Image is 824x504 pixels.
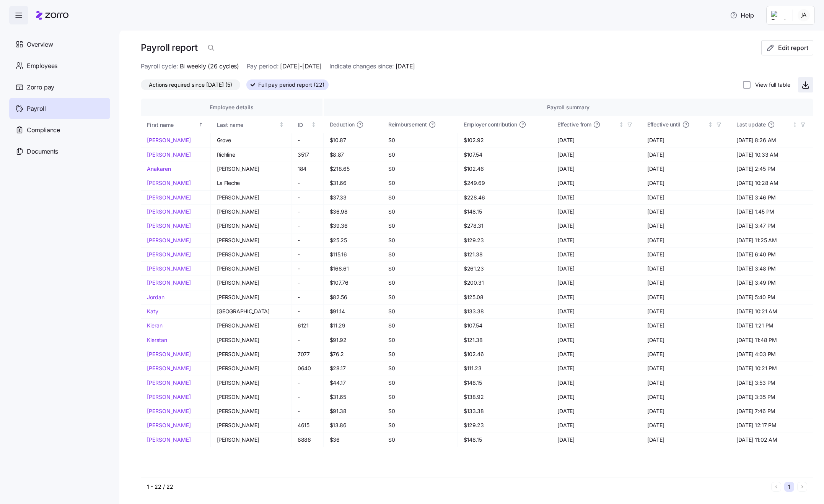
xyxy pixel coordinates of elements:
[388,393,451,401] span: $0
[147,103,316,112] div: Employee details
[298,393,317,401] span: -
[141,42,197,53] h1: Payroll report
[647,336,724,344] span: [DATE]
[330,293,376,301] span: $82.56
[647,121,681,128] span: Effective until
[330,165,376,173] span: $218.65
[147,322,204,329] a: Kieran
[298,265,317,272] span: -
[329,62,394,71] span: Indicate changes since:
[330,322,376,329] span: $11.29
[647,136,724,144] span: [DATE]
[464,222,545,230] span: $278.31
[217,121,278,129] div: Last name
[298,336,317,344] span: -
[217,350,285,358] span: [PERSON_NAME]
[647,308,724,315] span: [DATE]
[647,179,724,187] span: [DATE]
[771,11,787,20] img: Employer logo
[147,293,204,301] a: Jordan
[736,365,807,372] span: [DATE] 10:21 PM
[147,179,204,187] a: [PERSON_NAME]
[330,308,376,315] span: $91.14
[298,121,309,129] div: ID
[147,436,204,444] a: [PERSON_NAME]
[388,179,451,187] span: $0
[724,8,760,23] button: Help
[330,350,376,358] span: $76.2
[736,222,807,230] span: [DATE] 3:47 PM
[27,61,57,71] span: Employees
[736,436,807,444] span: [DATE] 11:02 AM
[330,265,376,272] span: $168.61
[464,393,545,401] span: $138.92
[464,121,517,128] span: Employer contribution
[557,322,635,329] span: [DATE]
[180,62,239,71] span: Bi weekly (26 cycles)
[557,421,635,429] span: [DATE]
[388,251,451,258] span: $0
[147,121,197,129] div: First name
[217,407,285,415] span: [PERSON_NAME]
[736,379,807,387] span: [DATE] 3:53 PM
[388,121,427,128] span: Reimbursement
[784,482,794,492] button: 1
[647,251,724,258] span: [DATE]
[464,436,545,444] span: $148.15
[27,83,54,92] span: Zorro pay
[647,279,724,287] span: [DATE]
[298,222,317,230] span: -
[330,407,376,415] span: $91.38
[147,350,204,358] a: [PERSON_NAME]
[730,116,813,133] th: Last updateNot sorted
[557,350,635,358] span: [DATE]
[736,208,807,216] span: [DATE] 1:45 PM
[647,194,724,201] span: [DATE]
[388,208,451,216] span: $0
[647,322,724,329] span: [DATE]
[771,482,781,492] button: Previous page
[736,251,807,258] span: [DATE] 6:40 PM
[388,350,451,358] span: $0
[557,121,591,128] span: Effective from
[330,237,376,244] span: $25.25
[557,179,635,187] span: [DATE]
[751,81,790,89] label: View full table
[298,293,317,301] span: -
[736,308,807,315] span: [DATE] 10:21 AM
[464,179,545,187] span: $249.69
[217,293,285,301] span: [PERSON_NAME]
[464,165,545,173] span: $102.46
[217,336,285,344] span: [PERSON_NAME]
[388,322,451,329] span: $0
[147,379,204,387] a: [PERSON_NAME]
[647,165,724,173] span: [DATE]
[330,393,376,401] span: $31.65
[147,208,204,216] a: [PERSON_NAME]
[778,43,808,52] span: Edit report
[217,179,285,187] span: La Fleche
[388,293,451,301] span: $0
[330,121,355,128] span: Deduction
[147,308,204,315] a: Katy
[9,98,110,119] a: Payroll
[708,122,713,127] div: Not sorted
[557,279,635,287] span: [DATE]
[141,116,211,133] th: First nameSorted ascending
[330,103,807,112] div: Payroll summary
[298,436,317,444] span: 8886
[330,136,376,144] span: $10.87
[198,122,204,127] div: Sorted ascending
[330,365,376,372] span: $28.17
[388,151,451,159] span: $0
[464,308,545,315] span: $133.38
[147,222,204,230] a: [PERSON_NAME]
[736,350,807,358] span: [DATE] 4:03 PM
[27,147,58,156] span: Documents
[298,308,317,315] span: -
[736,179,807,187] span: [DATE] 10:28 AM
[330,194,376,201] span: $37.33
[464,208,545,216] span: $148.15
[298,165,317,173] span: 184
[464,421,545,429] span: $129.23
